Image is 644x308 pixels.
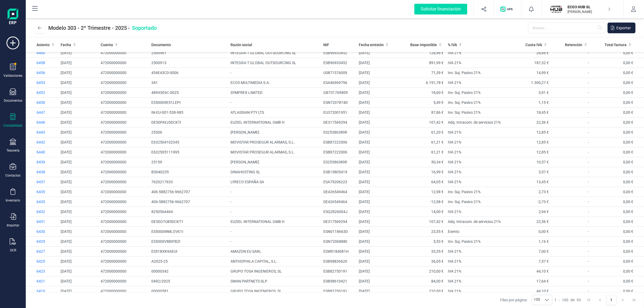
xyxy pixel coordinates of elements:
td: 472000000000 [98,147,149,157]
td: - [228,68,321,78]
td: [DATE] [58,167,98,177]
td: 14,99 € [506,68,551,78]
td: [PERSON_NAME] [228,127,321,137]
div: Inventario [6,198,20,203]
td: 472000000000 [98,88,149,98]
span: 7620217633 [151,180,173,184]
td: [DATE] [357,78,398,88]
span: 6440 [36,150,45,154]
td: [DATE] [357,157,398,167]
td: - [551,197,591,207]
td: 472000000000 [98,137,149,147]
td: - [551,88,591,98]
td: 472000000000 [98,247,149,256]
span: Cuota IVA [525,42,542,47]
td: Inv. Suj. Pasivo 21% [446,187,506,197]
img: Logo Finanedi [8,9,18,26]
span: 406-5882756-9662707 [151,190,190,194]
td: 472000000000 [98,58,149,68]
span: 6437 [36,180,45,184]
span: 6427 [36,249,45,254]
span: 6458 [36,61,45,65]
td: 472000000000 [98,187,149,197]
span: - [128,24,159,32]
td: 0,00 € [591,197,644,207]
td: 22,56 € [506,118,551,127]
td: 0,00 € [591,58,644,68]
td: 3,57 € [506,167,551,177]
td: - [551,167,591,177]
td: ESQ2826004J [321,207,357,217]
td: 891,99 € [398,58,446,68]
span: ES5000WMLOVE1I [151,229,183,234]
span: IN-EU-001-538-985 [151,110,183,115]
td: - [551,217,591,227]
td: 61,21 € [398,137,446,147]
td: 126,96 € [398,48,446,58]
span: NIF [323,42,329,47]
td: - [551,247,591,256]
td: 1,16 € [506,237,551,247]
td: [DATE] [58,207,98,217]
span: 6431 [36,219,45,224]
td: Adq. Intracom. de servicios 21% [446,118,506,127]
span: 6438 [36,170,45,174]
td: [DATE] [58,217,98,227]
span: 6442 [36,140,45,144]
td: 16,99 € [398,167,446,177]
td: 472000000000 [98,217,149,227]
td: Inv. Suj. Pasivo 21% [446,197,506,207]
span: 6425 [36,259,45,263]
td: ESB98836620 [321,256,357,266]
span: 6430 [36,229,45,234]
span: Total factura [605,42,627,47]
td: [DATE] [357,88,398,98]
td: - [551,78,591,88]
span: E632504102345 [151,140,179,144]
td: IVA 21% [446,127,506,137]
td: 12,85 € [506,147,551,157]
td: [DATE] [58,247,98,256]
td: [DATE] [58,227,98,237]
td: - [551,137,591,147]
td: 2,73 € [506,187,551,197]
td: 71,39 € [398,68,446,78]
td: [DATE] [357,237,398,247]
span: ES51BXK9AEUI [151,249,177,254]
td: - [551,147,591,157]
button: Page 1 [606,295,616,305]
td: ECO3 MULTIMEDIA S.A. [228,78,321,88]
td: - [228,98,321,108]
td: 5,49 € [398,98,446,108]
td: [DATE] [357,247,398,256]
div: Validaciones [3,74,22,78]
td: ESB87222006 [321,147,357,157]
td: 26,66 € [506,48,551,58]
td: US871576009 [321,68,357,78]
span: 6447 [36,110,45,115]
span: 2500913 [151,61,166,65]
td: [DATE] [357,68,398,78]
td: 472000000000 [98,127,149,137]
td: 61,21 € [398,147,446,157]
td: [DATE] [58,197,98,207]
td: ESN7207874D [321,98,357,108]
td: 14,00 € [398,207,446,217]
span: 341 [151,80,158,85]
td: [DATE] [357,127,398,137]
td: INTEGRA-T GLOBAL OUTSOURCING SL [228,48,321,58]
span: 8250564464 [151,210,173,214]
td: 472000000000 [98,227,149,237]
td: - [551,237,591,247]
span: 6450 [36,100,45,105]
span: ES50009E51LEPI [151,100,181,105]
td: SYMPREX LIMITED [228,88,321,98]
td: [DATE] [58,256,98,266]
span: Fecha emisión [359,42,384,47]
td: DE317569294 [321,118,357,127]
td: ESB96933452 [321,58,357,68]
td: 472000000000 [98,197,149,207]
td: [DATE] [357,197,398,207]
td: [DATE] [357,118,398,127]
td: EUZIEL INTERNATIONAL GMB H [228,217,321,227]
